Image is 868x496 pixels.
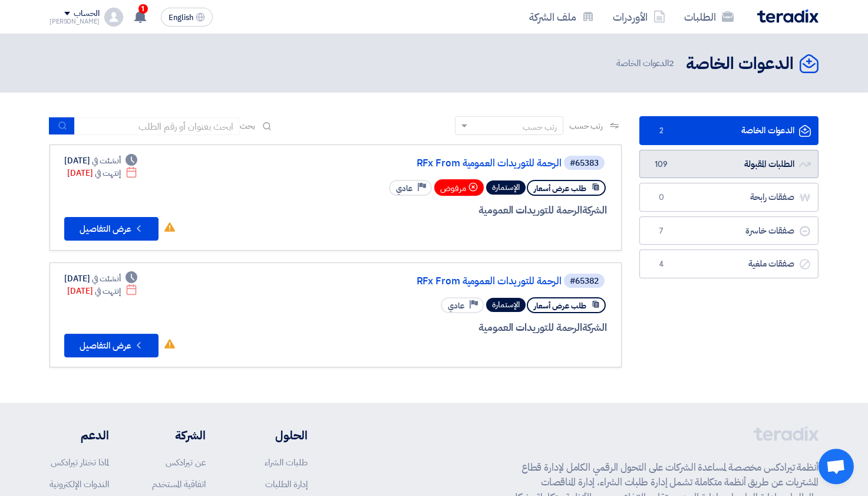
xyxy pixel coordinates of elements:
span: إنتهت في [95,285,120,297]
a: الطلبات [675,3,743,31]
a: عن تيرادكس [166,456,206,469]
a: اتفاقية المستخدم [152,478,206,491]
span: طلب عرض أسعار [534,300,586,311]
div: مرفوض [434,179,484,196]
span: الشركة [582,320,608,335]
a: صفقات ملغية4 [639,249,819,278]
a: RFx From الرحمة للتوريدات العمومية [326,158,562,169]
span: English [169,14,193,22]
a: صفقات رابحة0 [639,183,819,212]
div: [PERSON_NAME] [49,18,100,25]
li: الحلول [241,426,308,444]
h2: الدعوات الخاصة [686,52,794,75]
button: English [161,8,213,27]
a: الطلبات المقبولة109 [639,150,819,179]
a: إدارة الطلبات [265,478,308,491]
a: RFx From الرحمة للتوريدات العمومية [326,276,562,287]
span: 0 [654,192,668,203]
span: 109 [654,159,668,170]
div: الإستمارة [486,180,526,195]
span: 2 [654,125,668,137]
div: [DATE] [64,272,137,285]
span: عادي [396,183,412,194]
span: طلب عرض أسعار [534,183,586,194]
div: [DATE] [67,285,137,297]
input: ابحث بعنوان أو رقم الطلب [75,117,240,135]
div: #65383 [570,159,599,167]
span: بحث [240,120,255,132]
span: إنتهت في [95,167,120,179]
div: الحساب [74,9,99,19]
span: 7 [654,225,668,237]
a: ملف الشركة [520,3,603,31]
a: دردشة مفتوحة [819,449,854,484]
button: عرض التفاصيل [64,217,159,241]
span: رتب حسب [569,120,603,132]
span: الشركة [582,203,608,218]
span: 2 [669,57,674,70]
a: صفقات خاسرة7 [639,216,819,245]
div: الرحمة للتوريدات العمومية [324,320,607,336]
span: أنشئت في [92,155,120,167]
span: عادي [448,300,464,311]
button: عرض التفاصيل [64,334,159,357]
div: رتب حسب [523,121,557,133]
span: الدعوات الخاصة [616,57,676,70]
a: الأوردرات [603,3,675,31]
span: 1 [138,4,148,14]
a: الدعوات الخاصة2 [639,116,819,145]
img: profile_test.png [104,8,123,27]
a: لماذا تختار تيرادكس [51,456,109,469]
span: 4 [654,258,668,270]
li: الدعم [49,426,109,444]
div: #65382 [570,277,599,285]
span: أنشئت في [92,272,120,285]
a: الندوات الإلكترونية [49,478,109,491]
li: الشركة [144,426,206,444]
div: [DATE] [64,155,137,167]
a: طلبات الشراء [265,456,308,469]
div: [DATE] [67,167,137,179]
img: Teradix logo [757,9,819,23]
div: الرحمة للتوريدات العمومية [324,203,607,218]
div: الإستمارة [486,298,526,312]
